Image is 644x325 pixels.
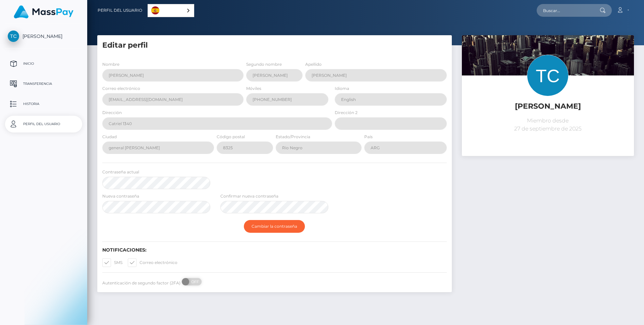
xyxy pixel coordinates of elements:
a: Español [148,4,194,17]
img: MassPay [14,5,73,18]
input: Buscar... [537,4,600,17]
label: Dirección 2 [335,110,358,116]
p: Miembro desde 27 de septiembre de 2025 [467,117,629,133]
aside: Language selected: Español [148,4,194,17]
label: Ciudad [102,134,117,140]
label: Dirección [102,110,122,116]
label: Estado/Provincia [276,134,310,140]
label: Apellido [305,61,322,67]
h5: Editar perfil [102,40,447,51]
a: Historia [5,96,82,112]
label: País [364,134,373,140]
h6: Notificaciones: [102,247,447,253]
span: OFF [185,278,202,285]
a: Perfil del usuario [5,116,82,132]
label: Móviles [246,86,261,92]
button: Cambiar la contraseña [244,220,305,233]
a: Transferencia [5,75,82,92]
a: Inicio [5,55,82,72]
label: Nombre [102,61,119,67]
label: Código postal [217,134,245,140]
label: Correo electrónico [128,258,177,267]
h5: [PERSON_NAME] [467,101,629,112]
p: Inicio [8,59,79,69]
label: SMS [102,258,122,267]
label: Nueva contraseña [102,193,139,199]
label: Autenticación de segundo factor (2FA) [102,280,180,286]
img: ... [462,35,634,150]
p: Perfil del usuario [8,119,79,129]
label: Idioma [335,86,349,92]
label: Correo electrónico [102,86,140,92]
a: Perfil del usuario [98,3,142,17]
span: [PERSON_NAME] [5,33,82,39]
label: Confirmar nueva contraseña [220,193,278,199]
p: Historia [8,99,79,109]
div: Language [148,4,194,17]
label: Contraseña actual [102,169,139,175]
p: Transferencia [8,79,79,89]
label: Segundo nombre [246,61,282,67]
